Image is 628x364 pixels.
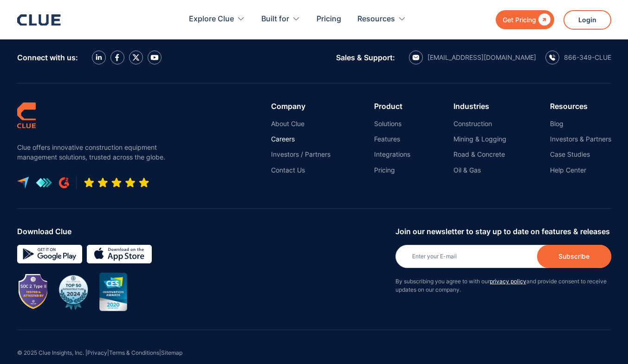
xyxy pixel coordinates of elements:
a: Sitemap [161,349,182,356]
p: By subscribing you agree to with our and provide consent to receive updates on our company. [395,277,611,294]
div: Built for [261,5,289,34]
img: clue logo simple [17,102,36,128]
img: Five-star rating icon [84,177,149,188]
img: LinkedIn icon [96,54,102,60]
img: facebook icon [115,54,119,61]
a: calling icon866-349-CLUE [545,51,611,64]
input: Enter your E-mail [395,245,611,268]
div: Industries [453,102,506,110]
img: YouTube Icon [150,55,159,60]
a: Mining & Logging [453,135,506,143]
a: Case Studies [550,150,611,159]
a: Help Center [550,166,611,174]
img: G2 review platform icon [59,177,69,188]
iframe: Chat Widget [582,319,628,364]
input: Subscribe [537,245,611,268]
a: Blog [550,120,611,128]
a: Investors & Partners [550,135,611,143]
a: Terms & Conditions [109,349,159,356]
img: email icon [412,55,420,60]
div: Company [271,102,330,110]
div: Get Pricing [503,14,536,26]
img: get app logo [36,178,52,188]
a: email icon[EMAIL_ADDRESS][DOMAIN_NAME] [409,51,536,64]
a: Get Pricing [496,10,554,29]
img: download on the App store [87,245,152,263]
div: Sales & Support: [336,53,395,62]
img: Google simple icon [17,245,82,263]
div: Resources [357,5,406,34]
div: 866-349-CLUE [564,53,611,62]
div: Resources [357,5,395,34]
img: capterra logo icon [17,177,29,189]
img: BuiltWorlds Top 50 Infrastructure 2024 award badge with [54,273,92,311]
a: Integrations [374,150,410,159]
a: Oil & Gas [453,166,506,174]
a: Pricing [374,166,410,174]
img: Image showing SOC 2 TYPE II badge for CLUE [19,275,47,309]
div: Product [374,102,410,110]
div: Explore Clue [189,5,245,34]
a: About Clue [271,120,330,128]
div: Built for [261,5,300,34]
img: CES innovation award 2020 image [99,273,127,311]
a: Construction [453,120,506,128]
img: calling icon [549,54,556,61]
div: Download Clue [17,227,388,236]
img: X icon twitter [132,54,140,61]
a: Features [374,135,410,143]
div: Explore Clue [189,5,234,34]
form: Newsletter [395,227,611,303]
a: Solutions [374,120,410,128]
a: Investors / Partners [271,150,330,159]
div: [EMAIL_ADDRESS][DOMAIN_NAME] [427,53,536,62]
div: Join our newsletter to stay up to date on features & releases [395,227,611,236]
div:  [536,14,550,26]
div: Resources [550,102,611,110]
a: privacy policy [490,278,526,285]
a: Contact Us [271,166,330,174]
p: Clue offers innovative construction equipment management solutions, trusted across the globe. [17,142,170,162]
a: Pricing [317,5,341,34]
div: Connect with us: [17,53,78,62]
a: Privacy [87,349,107,356]
a: Careers [271,135,330,143]
a: Login [563,10,611,30]
a: Road & Concrete [453,150,506,159]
